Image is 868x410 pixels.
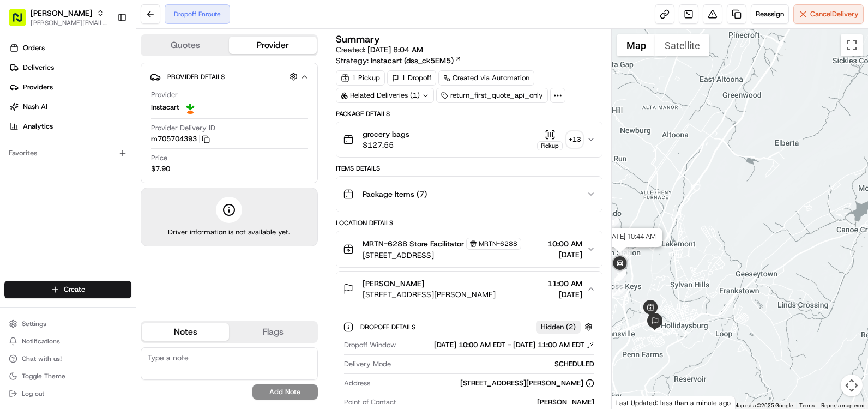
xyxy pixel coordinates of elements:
span: Dropoff Window [344,340,396,350]
div: Package Details [336,110,602,118]
span: Hidden ( 2 ) [541,322,576,332]
span: Providers [23,82,53,92]
span: Price [151,153,167,163]
div: SCHEDULED [395,359,594,369]
span: API Documentation [103,158,175,169]
div: We're available if you need us! [37,115,138,124]
span: Nash AI [23,102,47,112]
span: Chat with us! [22,354,62,363]
img: 1736555255976-a54dd68f-1ca7-489b-9aae-adbdc363a1c4 [11,104,31,124]
h3: Summary [336,34,380,44]
span: Provider Details [167,73,225,81]
span: [DATE] 8:04 AM [367,45,423,55]
span: [PERSON_NAME] [363,278,424,289]
span: Analytics [23,122,53,131]
div: Favorites [4,144,131,162]
div: Related Deliveries (1) [336,88,434,103]
div: [STREET_ADDRESS][PERSON_NAME] [460,378,594,388]
a: Providers [4,79,136,96]
div: 1 Dropoff [387,70,436,86]
span: [STREET_ADDRESS][PERSON_NAME] [363,289,496,300]
span: 11:00 AM [547,278,582,289]
button: Log out [4,386,131,401]
div: 💻 [92,159,101,168]
span: Created: [336,44,423,55]
span: Settings [22,319,46,328]
button: Notifications [4,334,131,349]
button: Toggle Theme [4,369,131,384]
span: Pylon [108,185,132,193]
div: 8 [607,216,619,228]
p: Welcome 👋 [11,44,198,61]
span: [DATE] 10:44 AM [605,232,656,240]
span: Delivery Mode [344,359,391,369]
a: Open this area in Google Maps (opens a new window) [614,395,650,409]
span: Provider [151,90,178,100]
div: 2 [642,313,654,325]
span: Toggle Theme [22,372,65,381]
a: 📗Knowledge Base [7,154,88,173]
button: [PERSON_NAME] [31,8,92,19]
span: Instacart [151,102,179,112]
span: Package Items ( 7 ) [363,189,427,200]
span: Driver information is not available yet. [168,227,290,237]
div: Last Updated: less than a minute ago [612,396,736,409]
button: Show street map [617,34,655,56]
button: Reassign [751,4,789,24]
span: grocery bags [363,129,409,140]
button: [PERSON_NAME][STREET_ADDRESS][PERSON_NAME]11:00 AM[DATE] [336,272,602,306]
a: Powered byPylon [77,184,132,193]
button: [PERSON_NAME][PERSON_NAME][EMAIL_ADDRESS][PERSON_NAME][DOMAIN_NAME] [4,4,113,31]
div: [PERSON_NAME] [401,397,594,407]
input: Clear [28,70,180,82]
button: [PERSON_NAME][EMAIL_ADDRESS][PERSON_NAME][DOMAIN_NAME] [31,19,108,27]
div: + 13 [567,132,582,147]
div: return_first_quote_api_only [436,88,548,103]
div: 4 [613,284,625,296]
a: 💻API Documentation [88,154,179,173]
div: [DATE] 10:00 AM EDT - [DATE] 11:00 AM EDT [434,340,594,350]
a: Instacart (dss_ck5EM5) [371,55,462,66]
button: Toggle fullscreen view [841,34,863,56]
button: Pickup [537,129,563,150]
span: Point of Contact [344,397,396,407]
a: Report a map error [821,402,865,408]
span: Deliveries [23,63,54,73]
span: Notifications [22,337,60,346]
span: Log out [22,389,44,398]
span: Map data ©2025 Google [733,402,793,408]
span: Provider Delivery ID [151,123,215,133]
a: Created via Automation [438,70,534,86]
div: Strategy: [336,55,462,66]
div: Start new chat [37,104,179,115]
div: 📗 [11,159,20,168]
span: Create [64,285,85,294]
span: Knowledge Base [22,158,83,169]
span: Orders [23,43,45,53]
button: grocery bags$127.55Pickup+13 [336,122,602,157]
button: Pickup+13 [537,129,582,150]
button: Notes [142,323,229,341]
div: Items Details [336,164,602,173]
a: Terms [799,402,815,408]
img: Google [614,395,650,409]
button: Map camera controls [841,375,863,396]
img: Nash [11,11,33,33]
a: Analytics [4,118,136,135]
span: $127.55 [363,140,409,150]
span: Reassign [756,9,784,19]
button: Provider Details [150,68,309,86]
button: CancelDelivery [793,4,864,24]
button: Show satellite imagery [655,34,709,56]
button: m705704393 [151,134,210,144]
span: [DATE] [547,289,582,300]
button: Flags [229,323,316,341]
span: Address [344,378,370,388]
a: Orders [4,39,136,57]
span: [DATE] [547,249,582,260]
span: Dropoff Details [360,323,418,331]
span: MRTN-6288 Store Facilitator [363,238,464,249]
button: MRTN-6288 Store FacilitatorMRTN-6288[STREET_ADDRESS]10:00 AM[DATE] [336,231,602,267]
